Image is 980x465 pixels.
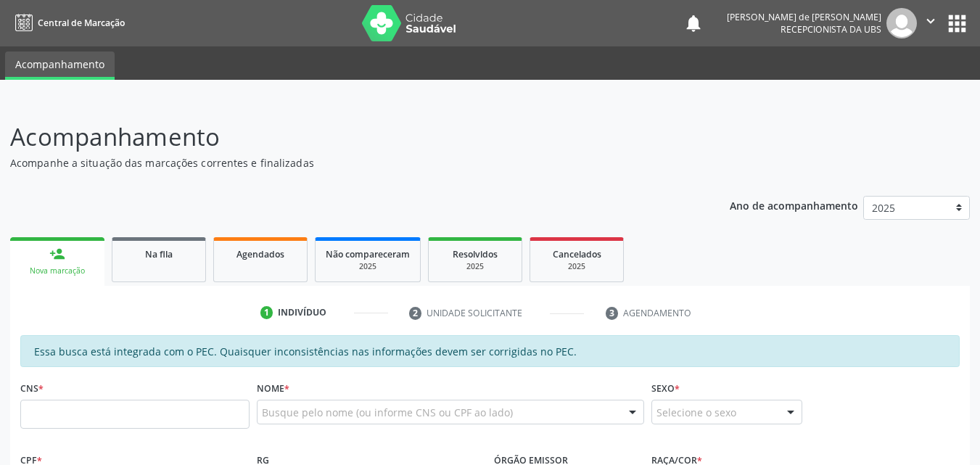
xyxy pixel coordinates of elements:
div: 2025 [540,261,613,272]
div: Nova marcação [20,266,94,276]
div: Essa busca está integrada com o PEC. Quaisquer inconsistências nas informações devem ser corrigid... [20,335,960,367]
span: Não compareceram [326,248,410,260]
i:  [923,13,939,29]
img: img [886,8,917,38]
button: apps [944,11,970,36]
span: Busque pelo nome (ou informe CNS ou CPF ao lado) [262,405,513,420]
button: notifications [683,13,704,33]
a: Acompanhamento [5,52,115,80]
button:  [917,8,944,38]
span: Resolvidos [453,248,498,260]
p: Acompanhamento [10,119,682,155]
div: Indivíduo [278,306,326,319]
span: Cancelados [553,248,601,260]
span: Agendados [236,248,284,260]
span: Central de Marcação [38,17,125,29]
label: Nome [257,377,289,400]
label: Sexo [651,377,680,400]
span: Selecione o sexo [656,405,736,420]
p: Ano de acompanhamento [730,196,858,214]
span: Na fila [145,248,173,260]
a: Central de Marcação [10,11,125,35]
div: 1 [260,306,273,319]
div: person_add [49,246,65,262]
div: 2025 [439,261,511,272]
span: Recepcionista da UBS [781,23,881,36]
div: [PERSON_NAME] de [PERSON_NAME] [727,11,881,23]
p: Acompanhe a situação das marcações correntes e finalizadas [10,155,682,170]
div: 2025 [326,261,410,272]
label: CNS [20,377,44,400]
